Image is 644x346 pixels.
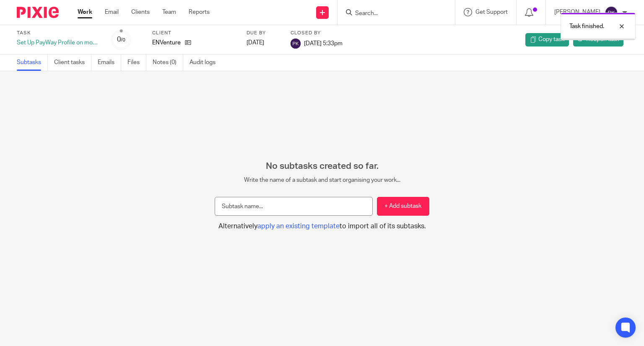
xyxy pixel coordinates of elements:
p: Write the name of a subtask and start organising your work... [215,176,429,184]
label: Due by [247,30,280,36]
small: /0 [121,38,125,42]
a: Audit logs [190,54,222,71]
div: [DATE] [247,39,280,47]
img: svg%3E [605,6,618,19]
a: Client tasks [54,54,91,71]
label: Task [17,30,101,36]
a: Clients [131,8,150,16]
span: apply an existing template [257,223,340,230]
a: Subtasks [17,54,48,71]
button: + Add subtask [377,197,429,216]
label: Client [152,30,236,36]
a: Work [78,8,92,16]
a: Emails [98,54,121,71]
a: Notes (0) [153,54,183,71]
label: Closed by [291,30,343,36]
button: Alternativelyapply an existing templateto import all of its subtasks. [215,222,429,231]
a: Files [127,54,146,71]
a: Reports [189,8,210,16]
div: 0 [117,35,125,44]
a: Team [162,8,176,16]
p: Task finished. [569,22,604,31]
h2: No subtasks created so far. [215,161,429,172]
div: Set Up PayWay Profile on mobile application [17,39,101,47]
input: Subtask name... [215,197,373,216]
img: svg%3E [291,39,301,49]
a: Email [105,8,119,16]
img: Pixie [17,7,59,18]
span: [DATE] 5:33pm [304,40,343,46]
p: ENVenture [152,39,181,47]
